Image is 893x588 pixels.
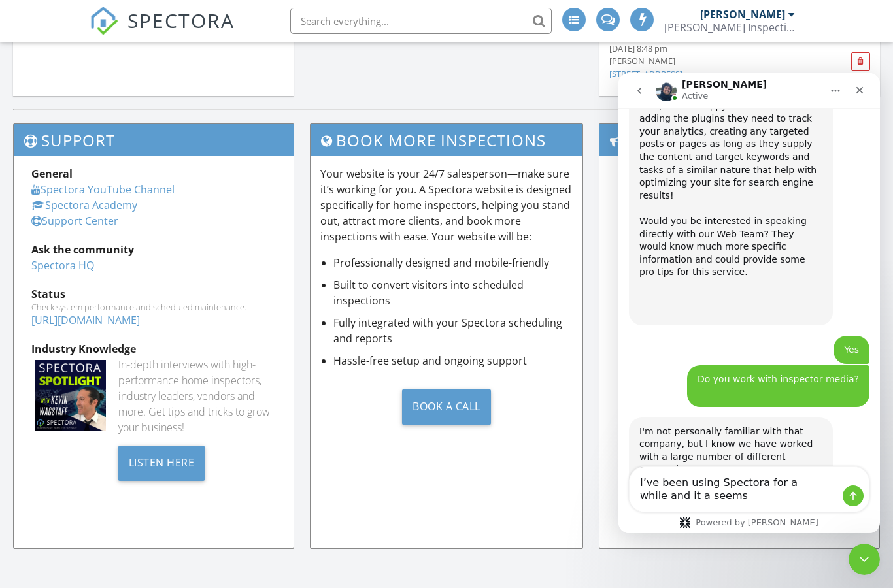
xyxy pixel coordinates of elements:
div: Industry Knowledge [31,341,276,357]
div: I'm not personally familiar with that company, but I know we have worked with a large number of d... [21,352,204,493]
input: Search everything... [290,8,552,34]
a: Support Center [31,214,118,228]
div: Status [31,286,276,302]
div: Ryan says… [10,344,251,525]
div: [DATE] 8:48 pm [609,42,827,55]
li: Professionally designed and mobile-friendly [333,255,573,270]
img: The Best Home Inspection Software - Spectora [90,7,118,35]
a: [STREET_ADDRESS] [609,68,682,80]
a: Spectora HQ [31,258,94,272]
div: I'm not personally familiar with that company, but I know we have worked with a large number of d... [10,344,214,501]
div: In-depth interviews with high-performance home inspectors, industry leaders, vendors and more. Ge... [118,357,276,435]
a: Book a Call [320,379,573,434]
li: Built to convert visitors into scheduled inspections [333,277,573,308]
a: Spectora YouTube Channel [31,182,175,197]
h3: Latest Updates [599,124,879,156]
textarea: Message… [11,394,250,438]
div: [PERSON_NAME] [609,55,827,67]
a: [DATE] 8:48 pm [PERSON_NAME] [STREET_ADDRESS] [609,42,827,80]
div: Book a Call [402,389,491,425]
h3: Support [14,124,294,156]
div: Listen Here [118,446,205,481]
div: Olivas Nichols Inspections [664,21,795,34]
img: Spectoraspolightmain [35,360,106,431]
p: Your website is your 24/7 salesperson—make sure it’s working for you. A Spectora website is desig... [320,166,573,244]
span: SPECTORA [127,7,235,34]
iframe: Intercom live chat [849,544,880,575]
a: Listen Here [118,455,205,469]
button: Send a message… [224,412,245,433]
div: Check system performance and scheduled maintenance. [31,302,276,312]
div: [PERSON_NAME] [700,8,785,21]
li: Fully integrated with your Spectora scheduling and reports [333,315,573,346]
div: Ask the community [31,242,276,257]
strong: General [31,167,73,181]
iframe: Intercom live chat [618,73,880,533]
a: Spectora Academy [31,198,137,212]
a: [URL][DOMAIN_NAME] [31,313,140,327]
li: Hassle-free setup and ongoing support [333,353,573,368]
h3: Book More Inspections [311,124,582,156]
a: SPECTORA [90,18,235,45]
